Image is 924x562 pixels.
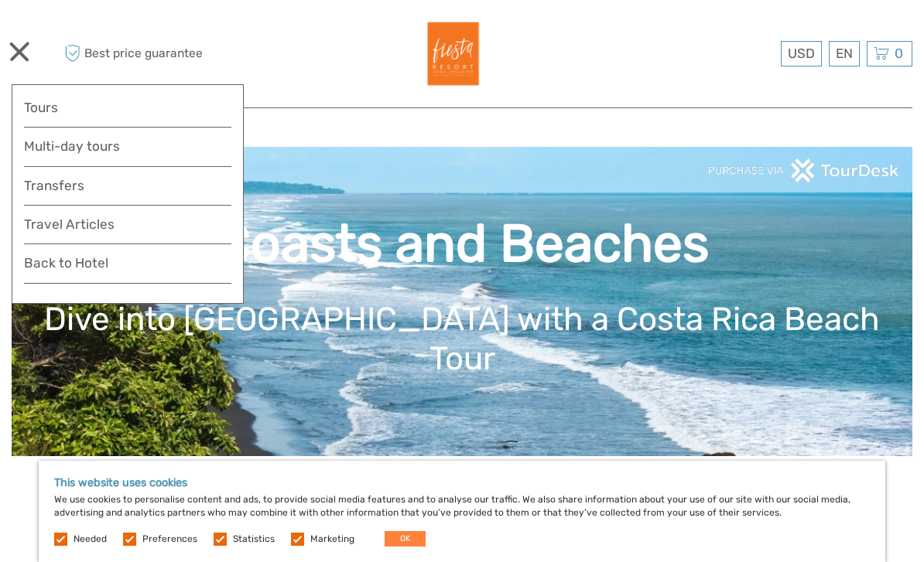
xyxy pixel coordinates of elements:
button: Open LiveChat chat widget [178,24,197,43]
h1: Dive into [GEOGRAPHIC_DATA] with a Costa Rica Beach Tour [35,300,889,378]
h1: Coasts and Beaches [35,213,889,275]
label: Marketing [310,533,354,546]
label: Needed [74,533,107,546]
div: We use cookies to personalise content and ads, to provide social media features and to analyse ou... [39,461,885,562]
label: Statistics [233,533,275,546]
p: We're away right now. Please check back later! [22,27,175,39]
label: Preferences [142,533,197,546]
a: Tours [24,97,231,119]
span: Best price guarantee [60,41,237,66]
img: PurchaseViaTourDeskwhite.png [707,158,901,182]
h5: This website uses cookies [54,476,870,489]
img: Fiesta Resort [412,15,489,92]
button: OK [385,531,426,547]
div: EN [829,41,860,66]
span: 0 [892,46,905,61]
a: Multi-day tours [24,135,231,158]
a: Back to Hotel [24,252,231,283]
a: Transfers [24,175,231,197]
span: USD [788,46,815,61]
a: Travel Articles [24,213,231,244]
